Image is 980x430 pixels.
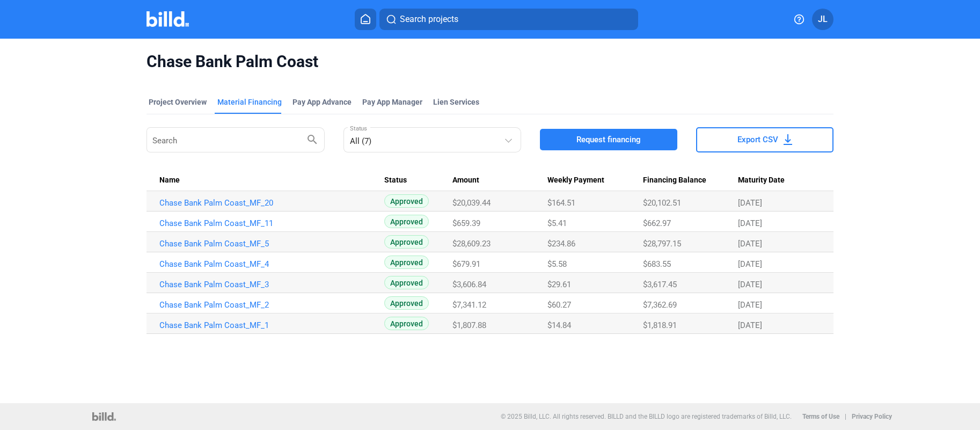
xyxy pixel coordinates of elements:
span: $28,797.15 [643,239,681,249]
div: Financing Balance [643,176,738,185]
span: JL [818,13,828,26]
div: Maturity Date [738,176,821,185]
a: Chase Bank Palm Coast_MF_4 [159,259,384,269]
span: $659.39 [452,218,480,228]
mat-select-trigger: All (7) [350,136,371,146]
span: $7,362.69 [643,300,677,310]
span: $20,039.44 [452,198,491,208]
span: Approved [384,215,429,228]
a: Chase Bank Palm Coast_MF_20 [159,198,384,208]
b: Privacy Policy [852,413,892,420]
p: © 2025 Billd, LLC. All rights reserved. BILLD and the BILLD logo are registered trademarks of Bil... [501,413,792,420]
button: JL [812,9,833,30]
b: Terms of Use [802,413,839,420]
div: Name [159,176,384,185]
span: $3,617.45 [643,280,677,289]
span: Approved [384,194,429,208]
span: Chase Bank Palm Coast [147,52,833,72]
div: Material Financing [217,97,282,107]
img: Billd Company Logo [147,11,189,27]
span: Pay App Manager [362,97,422,107]
span: Search projects [400,13,458,26]
div: Weekly Payment [547,176,642,185]
a: Chase Bank Palm Coast_MF_11 [159,218,384,228]
span: Approved [384,256,429,269]
button: Search projects [379,9,638,30]
span: $1,818.91 [643,320,677,330]
span: [DATE] [738,239,762,249]
a: Chase Bank Palm Coast_MF_5 [159,239,384,249]
div: Project Overview [149,97,207,107]
span: $60.27 [547,300,571,310]
span: $5.58 [547,259,567,269]
span: $234.86 [547,239,575,249]
span: Approved [384,276,429,289]
div: Lien Services [433,97,479,107]
a: Chase Bank Palm Coast_MF_1 [159,320,384,330]
span: Maturity Date [738,176,785,185]
span: [DATE] [738,280,762,289]
span: Request financing [576,134,641,145]
span: [DATE] [738,259,762,269]
div: Pay App Advance [292,97,352,107]
span: Approved [384,317,429,330]
span: $662.97 [643,218,671,228]
span: $1,807.88 [452,320,486,330]
span: Status [384,176,407,185]
span: $3,606.84 [452,280,486,289]
img: logo [92,412,115,421]
span: Weekly Payment [547,176,604,185]
span: $679.91 [452,259,480,269]
p: | [845,413,846,420]
span: $7,341.12 [452,300,486,310]
span: Approved [384,235,429,249]
span: Financing Balance [643,176,706,185]
span: $29.61 [547,280,571,289]
span: Amount [452,176,479,185]
span: [DATE] [738,300,762,310]
span: $20,102.51 [643,198,681,208]
button: Export CSV [696,127,833,152]
mat-icon: search [306,133,319,145]
span: $164.51 [547,198,575,208]
span: $14.84 [547,320,571,330]
span: $683.55 [643,259,671,269]
span: $5.41 [547,218,567,228]
button: Request financing [540,129,677,150]
span: [DATE] [738,320,762,330]
span: Approved [384,296,429,310]
a: Chase Bank Palm Coast_MF_2 [159,300,384,310]
span: Name [159,176,180,185]
span: [DATE] [738,218,762,228]
span: $28,609.23 [452,239,491,249]
div: Amount [452,176,547,185]
div: Status [384,176,452,185]
span: [DATE] [738,198,762,208]
span: Export CSV [737,134,778,145]
a: Chase Bank Palm Coast_MF_3 [159,280,384,289]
